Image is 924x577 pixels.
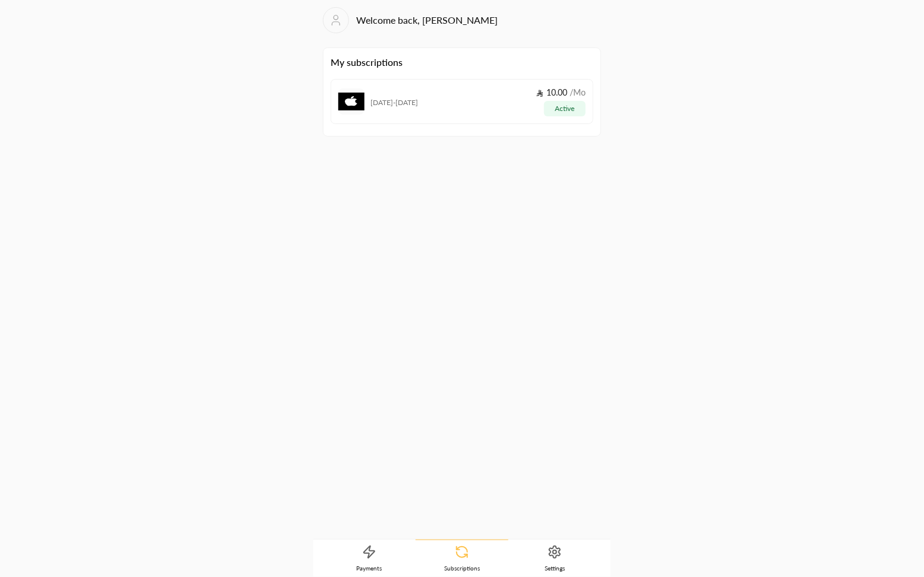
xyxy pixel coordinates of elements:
a: Logo[DATE]-[DATE] 10.00 /Moactive [331,79,593,124]
span: active [555,104,575,112]
a: Payments [323,540,416,577]
img: Logo [338,93,364,110]
span: Settings [545,564,565,572]
span: My subscriptions [331,55,593,69]
a: Settings [508,540,601,577]
a: Subscriptions [416,540,508,577]
p: [DATE] - [DATE] [370,98,418,107]
p: 10.00 [536,87,586,99]
span: Subscriptions [444,564,480,572]
h2: Welcome back, [PERSON_NAME] [356,13,498,27]
span: / Mo [570,87,586,97]
span: Payments [357,564,382,572]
